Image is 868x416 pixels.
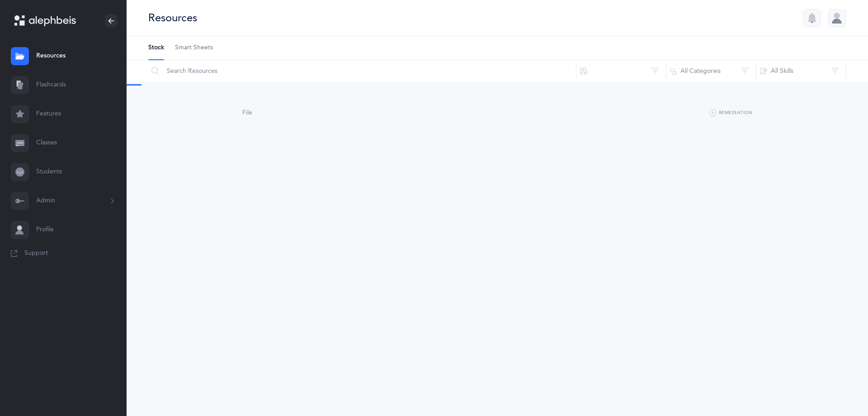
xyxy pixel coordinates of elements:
button: Remediation [709,108,752,119]
span: Smart Sheets [175,43,213,53]
div: Resources [148,10,197,25]
button: All Categories [666,60,756,82]
span: Support [24,249,48,258]
button: All Skills [756,60,846,82]
input: Search Resources [148,60,576,82]
span: File [242,109,252,116]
